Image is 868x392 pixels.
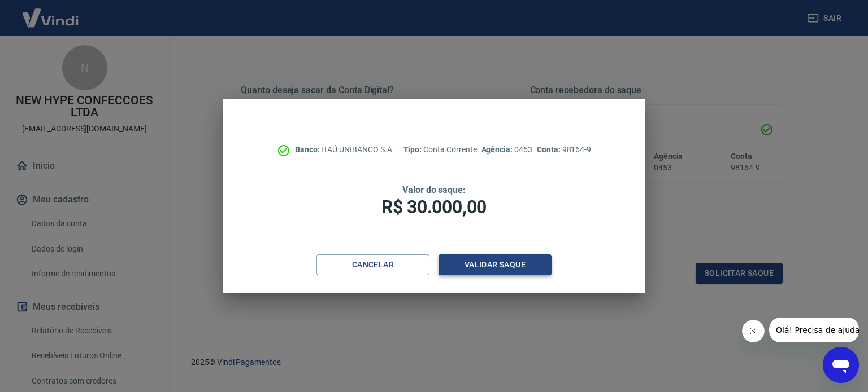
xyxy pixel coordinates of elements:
p: 98164-9 [537,144,591,156]
span: Tipo: [403,145,424,154]
span: Conta: [537,145,562,154]
span: Olá! Precisa de ajuda? [7,8,95,17]
span: Banco: [295,145,322,154]
p: ITAÚ UNIBANCO S.A. [295,144,394,156]
iframe: Botão para abrir a janela de mensagens [823,347,859,383]
iframe: Fechar mensagem [742,320,765,342]
p: Conta Corrente [403,144,477,156]
p: 0453 [481,144,532,156]
button: Validar saque [439,254,552,275]
iframe: Mensagem da empresa [769,318,859,342]
button: Cancelar [316,254,429,275]
span: Agência: [481,145,515,154]
span: R$ 30.000,00 [381,196,487,218]
span: Valor do saque: [402,184,466,195]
